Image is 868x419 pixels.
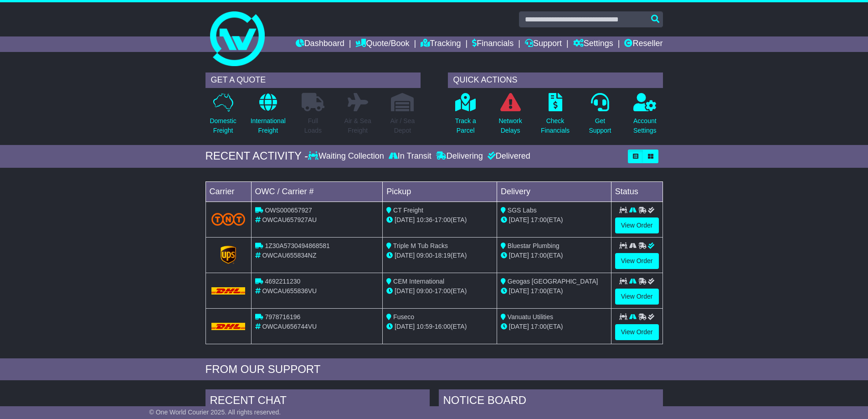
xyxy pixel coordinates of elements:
span: [DATE] [395,252,415,259]
p: Check Financials [541,116,570,135]
span: OWS000657927 [265,207,312,214]
div: In Transit [386,151,434,161]
p: Full Loads [302,116,324,135]
a: View Order [615,324,659,340]
span: [DATE] [509,252,529,259]
div: - (ETA) [386,251,493,260]
a: AccountSettings [633,93,657,140]
div: Delivering [434,151,485,161]
span: Triple M Tub Racks [393,242,448,249]
span: 17:00 [531,287,547,295]
span: SGS Labs [508,207,537,214]
span: [DATE] [509,216,529,223]
div: - (ETA) [386,215,493,225]
span: OWCAU657927AU [262,216,317,223]
span: 16:00 [435,323,451,330]
img: DHL.png [211,323,246,330]
p: Air & Sea Freight [344,116,371,135]
div: (ETA) [501,251,607,260]
span: [DATE] [395,323,415,330]
a: NetworkDelays [498,93,522,140]
span: OWCAU656744VU [262,323,317,330]
p: Get Support [589,116,611,135]
span: Fuseco [393,313,414,321]
a: View Order [615,253,659,269]
span: Vanuatu Utilities [508,313,553,321]
span: 10:36 [416,216,432,223]
a: Dashboard [296,36,344,52]
div: QUICK ACTIONS [448,72,663,88]
div: Delivered [485,151,530,161]
div: NOTICE BOARD [439,389,663,414]
p: Account Settings [633,116,657,135]
p: Track a Parcel [455,116,476,135]
a: View Order [615,217,659,233]
span: CT Freight [393,207,423,214]
span: 18:19 [435,252,451,259]
td: Carrier [205,181,251,202]
div: (ETA) [501,322,607,331]
a: CheckFinancials [540,93,570,140]
div: Waiting Collection [308,151,386,161]
img: TNT_Domestic.png [211,213,246,225]
div: (ETA) [501,215,607,225]
span: 17:00 [435,216,451,223]
span: 09:00 [416,252,432,259]
a: DomesticFreight [209,93,236,140]
div: GET A QUOTE [205,72,421,88]
td: Status [611,181,663,202]
span: 7978716196 [265,313,300,321]
td: Delivery [497,181,611,202]
div: (ETA) [501,286,607,296]
span: [DATE] [395,287,415,295]
p: Network Delays [498,116,522,135]
span: 10:59 [416,323,432,330]
p: Domestic Freight [210,116,236,135]
span: Bluestar Plumbing [508,242,560,249]
p: International Freight [251,116,286,135]
span: 4692211230 [265,278,300,285]
a: Reseller [624,36,663,52]
span: 17:00 [531,216,547,223]
span: OWCAU655834NZ [262,252,316,259]
a: Financials [472,36,514,52]
span: OWCAU655836VU [262,287,317,295]
p: Air / Sea Depot [390,116,415,135]
a: View Order [615,289,659,305]
a: Quote/Book [355,36,409,52]
a: Tracking [421,36,461,52]
span: [DATE] [509,323,529,330]
span: [DATE] [395,216,415,223]
span: © One World Courier 2025. All rights reserved. [149,409,281,416]
span: 17:00 [531,252,547,259]
div: - (ETA) [386,286,493,296]
td: OWC / Carrier # [251,181,383,202]
div: RECENT ACTIVITY - [205,150,308,163]
span: 1Z30A5730494868581 [265,242,329,249]
div: RECENT CHAT [205,389,430,414]
img: GetCarrierServiceLogo [221,246,236,264]
span: CEM International [393,278,444,285]
span: 09:00 [416,287,432,295]
span: [DATE] [509,287,529,295]
span: 17:00 [435,287,451,295]
img: DHL.png [211,287,246,295]
a: Settings [573,36,613,52]
a: Support [525,36,562,52]
span: Geogas [GEOGRAPHIC_DATA] [508,278,598,285]
a: Track aParcel [455,93,477,140]
span: 17:00 [531,323,547,330]
div: - (ETA) [386,322,493,331]
div: FROM OUR SUPPORT [205,363,663,376]
a: InternationalFreight [250,93,286,140]
a: GetSupport [588,93,611,140]
td: Pickup [383,181,497,202]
